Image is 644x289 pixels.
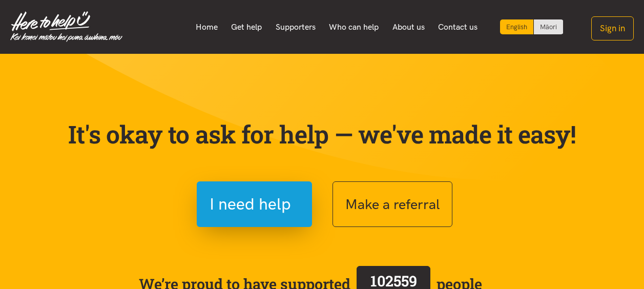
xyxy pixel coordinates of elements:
[224,16,269,38] a: Get help
[66,119,578,149] p: It's okay to ask for help — we've made it easy!
[500,19,534,34] div: Current language
[210,191,291,217] span: I need help
[534,19,563,34] a: Switch to Te Reo Māori
[189,16,224,38] a: Home
[322,16,386,38] a: Who can help
[591,16,634,40] button: Sign in
[197,181,312,227] button: I need help
[431,16,485,38] a: Contact us
[268,16,322,38] a: Supporters
[500,19,564,34] div: Language toggle
[10,11,122,42] img: Home
[333,181,452,227] button: Make a referral
[386,16,432,38] a: About us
